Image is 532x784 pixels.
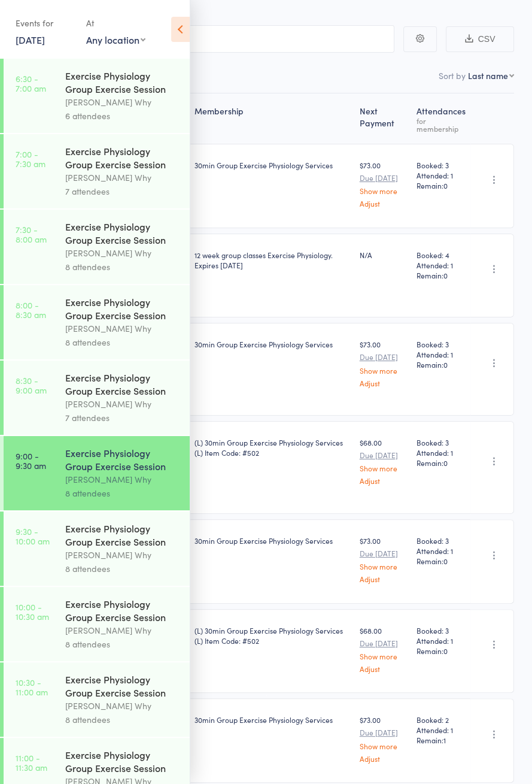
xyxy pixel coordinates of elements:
[86,33,145,46] div: Any location
[417,180,466,190] span: Remain:
[194,260,350,270] div: Expires [DATE]
[16,451,46,470] time: 9:00 - 9:30 am
[16,300,46,319] time: 8:00 - 8:30 am
[65,486,180,500] div: 8 attendees
[16,753,47,772] time: 11:00 - 11:30 am
[86,13,145,33] div: At
[190,99,355,138] div: Membership
[443,556,448,566] span: 0
[417,546,466,556] span: Attended: 1
[4,361,190,435] a: 8:30 -9:00 amExercise Physiology Group Exercise Session[PERSON_NAME] Why7 attendees
[4,210,190,284] a: 7:30 -8:00 amExercise Physiology Group Exercise Session[PERSON_NAME] Why8 attendees
[16,149,45,168] time: 7:00 - 7:30 am
[65,673,180,699] div: Exercise Physiology Group Exercise Session
[65,411,180,425] div: 7 attendees
[417,117,466,132] div: for membership
[16,33,45,46] a: [DATE]
[65,335,180,349] div: 8 attendees
[65,699,180,713] div: [PERSON_NAME] Why
[360,575,407,583] a: Adjust
[65,95,180,109] div: [PERSON_NAME] Why
[360,535,407,583] div: $73.00
[417,635,466,646] span: Attended: 1
[360,451,407,459] small: Due [DATE]
[65,397,180,411] div: [PERSON_NAME] Why
[65,109,180,123] div: 6 attendees
[65,260,180,274] div: 8 attendees
[65,69,180,95] div: Exercise Physiology Group Exercise Session
[360,549,407,558] small: Due [DATE]
[65,713,180,727] div: 8 attendees
[18,25,394,53] input: Search by name
[65,473,180,486] div: [PERSON_NAME] Why
[194,625,350,646] div: (L) 30min Group Exercise Physiology Services (L) Item Code: #502
[412,99,470,138] div: Atten­dances
[446,26,514,52] button: CSV
[360,199,407,207] a: Adjust
[194,437,350,458] div: (L) 30min Group Exercise Physiology Services (L) Item Code: #502
[417,160,466,170] span: Booked: 3
[360,562,407,570] a: Show more
[417,556,466,566] span: Remain:
[65,637,180,651] div: 8 attendees
[194,250,350,270] div: 12 week group classes Exercise Physiology.
[360,187,407,195] a: Show more
[417,260,466,270] span: Attended: 1
[360,639,407,647] small: Due [DATE]
[360,250,407,260] div: N/A
[360,728,407,737] small: Due [DATE]
[417,349,466,359] span: Attended: 1
[4,511,190,586] a: 9:30 -10:00 amExercise Physiology Group Exercise Session[PERSON_NAME] Why8 attendees
[439,69,466,81] label: Sort by
[4,662,190,737] a: 10:30 -11:00 amExercise Physiology Group Exercise Session[PERSON_NAME] Why8 attendees
[360,367,407,374] a: Show more
[360,477,407,485] a: Adjust
[4,59,190,133] a: 6:30 -7:00 amExercise Physiology Group Exercise Session[PERSON_NAME] Why6 attendees
[417,715,466,725] span: Booked: 2
[194,339,350,349] div: 30min Group Exercise Physiology Services
[360,353,407,361] small: Due [DATE]
[417,458,466,468] span: Remain:
[16,602,49,621] time: 10:00 - 10:30 am
[4,285,190,359] a: 8:00 -8:30 amExercise Physiology Group Exercise Session[PERSON_NAME] Why8 attendees
[65,371,180,397] div: Exercise Physiology Group Exercise Session
[443,180,448,190] span: 0
[417,170,466,180] span: Attended: 1
[65,548,180,562] div: [PERSON_NAME] Why
[16,74,46,93] time: 6:30 - 7:00 am
[360,755,407,762] a: Adjust
[417,437,466,447] span: Booked: 3
[443,735,446,745] span: 1
[360,742,407,750] a: Show more
[65,748,180,774] div: Exercise Physiology Group Exercise Session
[360,174,407,182] small: Due [DATE]
[417,359,466,370] span: Remain:
[4,436,190,510] a: 9:00 -9:30 amExercise Physiology Group Exercise Session[PERSON_NAME] Why8 attendees
[360,379,407,387] a: Adjust
[417,625,466,635] span: Booked: 3
[360,665,407,673] a: Adjust
[360,652,407,660] a: Show more
[4,587,190,661] a: 10:00 -10:30 amExercise Physiology Group Exercise Session[PERSON_NAME] Why8 attendees
[417,535,466,546] span: Booked: 3
[468,69,508,81] div: Last name
[360,464,407,472] a: Show more
[16,526,50,546] time: 9:30 - 10:00 am
[16,376,47,395] time: 8:30 - 9:00 am
[360,437,407,485] div: $68.00
[360,339,407,386] div: $73.00
[65,220,180,246] div: Exercise Physiology Group Exercise Session
[355,99,412,138] div: Next Payment
[4,134,190,208] a: 7:00 -7:30 amExercise Physiology Group Exercise Session[PERSON_NAME] Why7 attendees
[65,322,180,335] div: [PERSON_NAME] Why
[194,715,350,725] div: 30min Group Exercise Physiology Services
[443,458,448,468] span: 0
[443,270,448,280] span: 0
[65,295,180,322] div: Exercise Physiology Group Exercise Session
[16,13,74,33] div: Events for
[16,225,47,244] time: 7:30 - 8:00 am
[65,522,180,548] div: Exercise Physiology Group Exercise Session
[65,597,180,623] div: Exercise Physiology Group Exercise Session
[417,339,466,349] span: Booked: 3
[417,447,466,458] span: Attended: 1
